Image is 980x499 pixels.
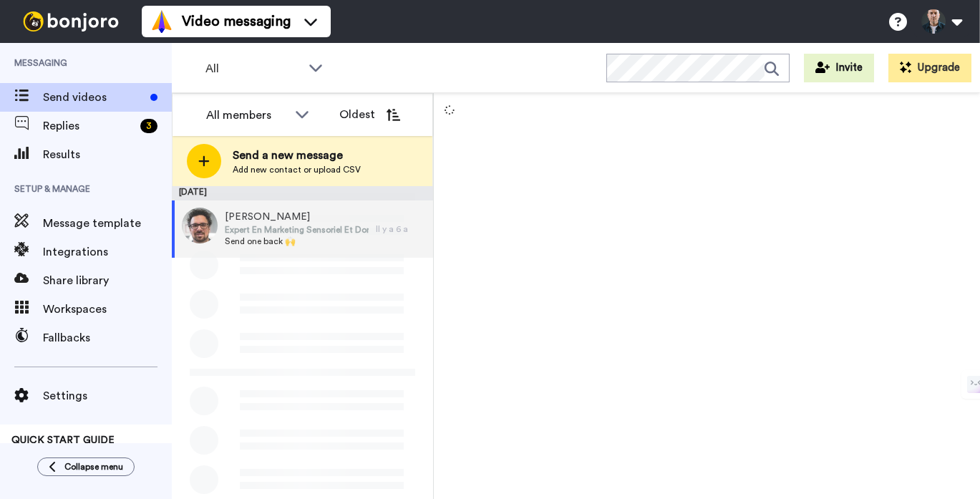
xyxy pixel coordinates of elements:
span: Share library [43,272,172,289]
span: Fallbacks [43,329,172,347]
span: Workspaces [43,301,172,318]
img: bj-logo-header-white.svg [17,11,125,32]
button: Invite [804,54,874,82]
span: Collapse menu [64,461,123,473]
span: Results [43,146,172,163]
span: QUICK START GUIDE [11,435,115,445]
button: Oldest [329,100,411,129]
span: Video messaging [182,11,291,32]
span: Send one back 🙌 [225,236,369,247]
span: Replies [43,117,135,135]
div: 3 [140,119,157,133]
span: Integrations [43,243,172,261]
span: [PERSON_NAME] [225,210,369,224]
span: Send videos [43,89,145,106]
span: Expert En Marketing Sensoriel Et Domnipresence [225,224,369,236]
span: All [205,60,301,77]
div: [DATE] [172,186,433,200]
span: Message template [43,215,172,232]
span: Send a new message [233,147,361,164]
div: All members [206,107,288,124]
button: Upgrade [888,54,971,82]
img: 90635516-e497-47c5-b52b-f0ccdc201c4e [182,208,218,243]
span: Add new contact or upload CSV [233,164,361,175]
div: Il y a 6 a [376,223,426,235]
img: vm-color.svg [150,10,173,33]
button: Collapse menu [37,457,135,476]
span: Settings [43,387,172,404]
